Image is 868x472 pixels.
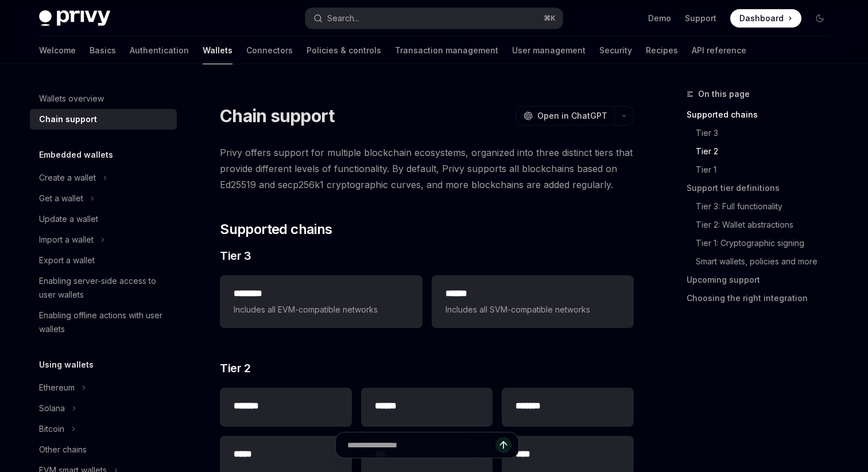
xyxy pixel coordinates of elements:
[220,360,250,376] span: Tier 2
[739,13,784,24] span: Dashboard
[599,37,632,64] a: Security
[537,110,607,122] span: Open in ChatGPT
[696,197,838,216] a: Tier 3: Full functionality
[220,145,634,193] span: Privy offers support for multiple blockchain ecosystems, organized into three distinct tiers that...
[516,106,614,126] button: Open in ChatGPT
[687,289,838,307] a: Choosing the right integration
[327,11,359,25] div: Search...
[39,192,83,205] div: Get a wallet
[203,37,232,64] a: Wallets
[39,212,98,226] div: Update a wallet
[685,13,716,24] a: Support
[307,37,381,64] a: Policies & controls
[395,37,498,64] a: Transaction management
[445,303,620,317] span: Includes all SVM-compatible networks
[130,37,189,64] a: Authentication
[39,171,96,185] div: Create a wallet
[30,439,177,460] a: Other chains
[432,275,634,328] a: **** *Includes all SVM-compatible networks
[39,381,75,395] div: Ethereum
[39,112,97,126] div: Chain support
[698,87,750,101] span: On this page
[696,252,838,271] a: Smart wallets, policies and more
[39,422,64,436] div: Bitcoin
[696,124,838,142] a: Tier 3
[696,216,838,234] a: Tier 2: Wallet abstractions
[544,14,556,23] span: ⌘ K
[305,8,563,29] button: Search...⌘K
[220,248,251,264] span: Tier 3
[687,106,838,124] a: Supported chains
[30,305,177,340] a: Enabling offline actions with user wallets
[811,9,829,28] button: Toggle dark mode
[730,9,801,28] a: Dashboard
[246,37,293,64] a: Connectors
[39,148,113,162] h5: Embedded wallets
[39,92,104,106] div: Wallets overview
[687,179,838,197] a: Support tier definitions
[234,303,408,317] span: Includes all EVM-compatible networks
[692,37,746,64] a: API reference
[646,37,678,64] a: Recipes
[30,209,177,229] a: Update a wallet
[696,161,838,179] a: Tier 1
[39,274,170,302] div: Enabling server-side access to user wallets
[39,253,95,267] div: Export a wallet
[39,10,110,26] img: dark logo
[220,275,422,328] a: **** ***Includes all EVM-compatible networks
[495,437,511,453] button: Send message
[39,309,170,336] div: Enabling offline actions with user wallets
[39,233,94,247] div: Import a wallet
[220,106,334,126] h1: Chain support
[30,250,177,271] a: Export a wallet
[30,271,177,305] a: Enabling server-side access to user wallets
[696,142,838,161] a: Tier 2
[39,401,65,415] div: Solana
[687,271,838,289] a: Upcoming support
[512,37,586,64] a: User management
[696,234,838,252] a: Tier 1: Cryptographic signing
[39,443,87,457] div: Other chains
[90,37,116,64] a: Basics
[30,88,177,109] a: Wallets overview
[30,109,177,130] a: Chain support
[648,13,671,24] a: Demo
[39,37,76,64] a: Welcome
[220,220,332,239] span: Supported chains
[39,358,94,372] h5: Using wallets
